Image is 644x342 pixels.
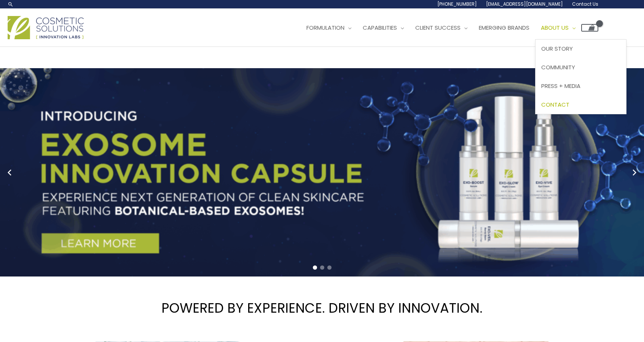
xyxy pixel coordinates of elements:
[536,95,626,114] a: Contact
[415,24,461,32] span: Client Success
[437,1,477,7] span: [PHONE_NUMBER]
[410,16,473,39] a: Client Success
[301,16,357,39] a: Formulation
[581,24,598,32] a: View Shopping Cart, empty
[536,77,626,95] a: Press + Media
[357,16,410,39] a: Capabilities
[541,82,580,90] span: Press + Media
[536,40,626,58] a: Our Story
[486,1,563,7] span: [EMAIL_ADDRESS][DOMAIN_NAME]
[541,63,575,71] span: Community
[313,265,317,270] span: Go to slide 1
[473,16,535,39] a: Emerging Brands
[8,1,14,7] a: Search icon link
[629,167,640,178] button: Next slide
[536,58,626,77] a: Community
[572,1,598,7] span: Contact Us
[4,167,15,178] button: Previous slide
[327,265,332,270] span: Go to slide 3
[541,45,573,53] span: Our Story
[8,16,84,39] img: Cosmetic Solutions Logo
[541,24,569,32] span: About Us
[541,101,569,109] span: Contact
[479,24,529,32] span: Emerging Brands
[363,24,397,32] span: Capabilities
[535,16,581,39] a: About Us
[320,265,324,270] span: Go to slide 2
[295,16,598,39] nav: Site Navigation
[306,24,344,32] span: Formulation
